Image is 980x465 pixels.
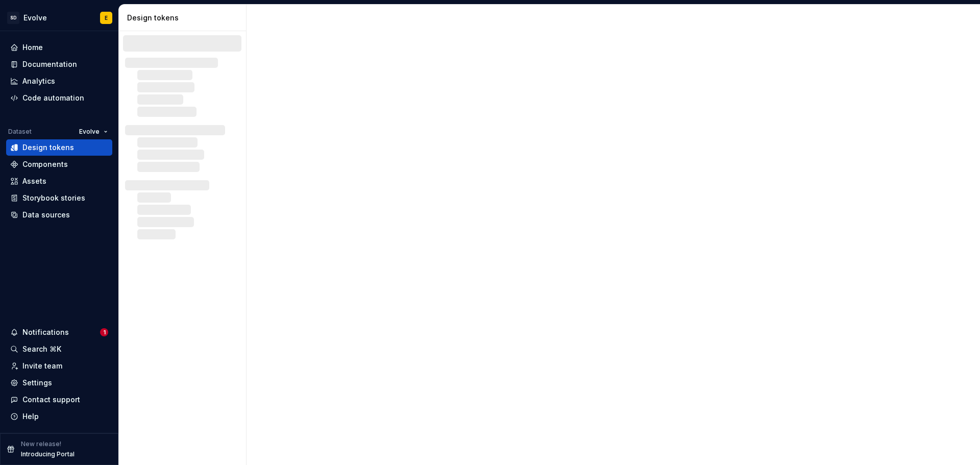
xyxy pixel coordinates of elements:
[6,391,112,408] button: Contact support
[6,190,112,206] a: Storybook stories
[22,395,80,405] div: Contact support
[22,59,77,69] div: Documentation
[6,39,112,56] a: Home
[22,344,61,354] div: Search ⌘K
[8,128,32,136] div: Dataset
[75,125,112,139] button: Evolve
[6,375,112,391] a: Settings
[22,93,84,103] div: Code automation
[22,378,52,388] div: Settings
[22,142,74,153] div: Design tokens
[6,90,112,106] a: Code automation
[23,13,47,23] div: Evolve
[6,324,112,340] button: Notifications1
[22,42,43,53] div: Home
[2,7,116,29] button: SDEvolveE
[22,327,69,337] div: Notifications
[6,56,112,72] a: Documentation
[6,358,112,374] a: Invite team
[22,76,55,86] div: Analytics
[6,207,112,223] a: Data sources
[7,12,19,24] div: SD
[6,139,112,156] a: Design tokens
[21,440,61,448] p: New release!
[22,193,85,203] div: Storybook stories
[6,408,112,425] button: Help
[127,13,242,23] div: Design tokens
[6,341,112,357] button: Search ⌘K
[79,128,100,136] span: Evolve
[21,450,75,458] p: Introducing Portal
[6,173,112,189] a: Assets
[100,328,108,336] span: 1
[22,361,62,371] div: Invite team
[6,156,112,173] a: Components
[6,73,112,89] a: Analytics
[22,176,46,186] div: Assets
[22,159,68,169] div: Components
[22,210,70,220] div: Data sources
[22,411,39,422] div: Help
[105,14,108,22] div: E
